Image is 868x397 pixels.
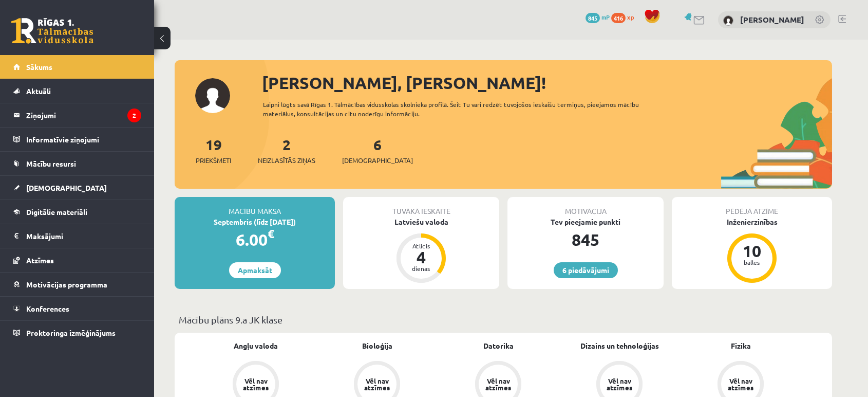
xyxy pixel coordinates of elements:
a: 416 xp [611,13,639,21]
a: [PERSON_NAME] [740,14,804,25]
a: Datorika [483,340,514,351]
a: Apmaksāt [229,262,281,278]
div: Vēl nav atzīmes [605,377,634,391]
legend: Maksājumi [26,224,141,248]
a: Mācību resursi [13,152,141,175]
a: 6[DEMOGRAPHIC_DATA] [342,135,413,166]
a: 6 piedāvājumi [554,262,618,278]
div: 10 [737,243,767,259]
span: [DEMOGRAPHIC_DATA] [342,155,413,166]
a: Inženierzinības 10 balles [672,216,832,284]
a: Digitālie materiāli [13,200,141,224]
span: Motivācijas programma [26,280,107,289]
a: Informatīvie ziņojumi [13,128,141,151]
span: Sākums [26,62,52,71]
span: [DEMOGRAPHIC_DATA] [26,183,107,192]
a: 845 mP [586,13,610,21]
div: Latviešu valoda [343,216,499,227]
span: 416 [611,13,626,23]
div: Motivācija [507,197,664,216]
span: mP [601,13,610,21]
a: Proktoringa izmēģinājums [13,321,141,345]
div: 4 [406,249,437,265]
div: Vēl nav atzīmes [241,377,270,391]
a: Fizika [731,340,751,351]
a: Rīgas 1. Tālmācības vidusskola [11,18,93,44]
a: Ziņojumi2 [13,103,141,127]
div: [PERSON_NAME], [PERSON_NAME]! [262,70,832,95]
span: Neizlasītās ziņas [258,155,315,166]
div: Mācību maksa [175,197,335,216]
div: 845 [507,227,664,252]
div: Tuvākā ieskaite [343,197,499,216]
span: Atzīmes [26,256,54,265]
legend: Informatīvie ziņojumi [26,128,141,151]
div: Septembris (līdz [DATE]) [175,216,335,227]
div: Atlicis [406,243,437,249]
div: Vēl nav atzīmes [726,377,755,391]
span: Konferences [26,304,69,313]
a: 19Priekšmeti [196,135,231,166]
div: Inženierzinības [672,216,832,227]
a: Angļu valoda [234,340,278,351]
a: Sākums [13,55,141,79]
div: 6.00 [175,227,335,252]
a: Aktuāli [13,79,141,103]
a: Latviešu valoda Atlicis 4 dienas [343,216,499,284]
span: Proktoringa izmēģinājums [26,328,116,337]
a: 2Neizlasītās ziņas [258,135,315,166]
div: balles [737,259,767,265]
img: Artjoms Keržajevs [723,15,733,26]
div: Laipni lūgts savā Rīgas 1. Tālmācības vidusskolas skolnieka profilā. Šeit Tu vari redzēt tuvojošo... [263,100,657,118]
p: Mācību plāns 9.a JK klase [179,313,828,327]
div: Pēdējā atzīme [672,197,832,216]
a: Bioloģija [362,340,392,351]
div: Vēl nav atzīmes [484,377,513,391]
a: Konferences [13,297,141,320]
a: Dizains un tehnoloģijas [580,340,659,351]
span: Mācību resursi [26,159,76,168]
a: Atzīmes [13,248,141,272]
span: xp [627,13,634,21]
a: [DEMOGRAPHIC_DATA] [13,176,141,200]
div: dienas [406,265,437,272]
div: Vēl nav atzīmes [363,377,391,391]
span: Digitālie materiāli [26,207,87,216]
div: Tev pieejamie punkti [507,216,664,227]
a: Motivācijas programma [13,273,141,296]
a: Maksājumi [13,224,141,248]
span: Priekšmeti [196,155,231,166]
span: Aktuāli [26,86,51,96]
span: € [268,226,274,241]
i: 2 [127,109,141,122]
span: 845 [586,13,600,23]
legend: Ziņojumi [26,103,141,127]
